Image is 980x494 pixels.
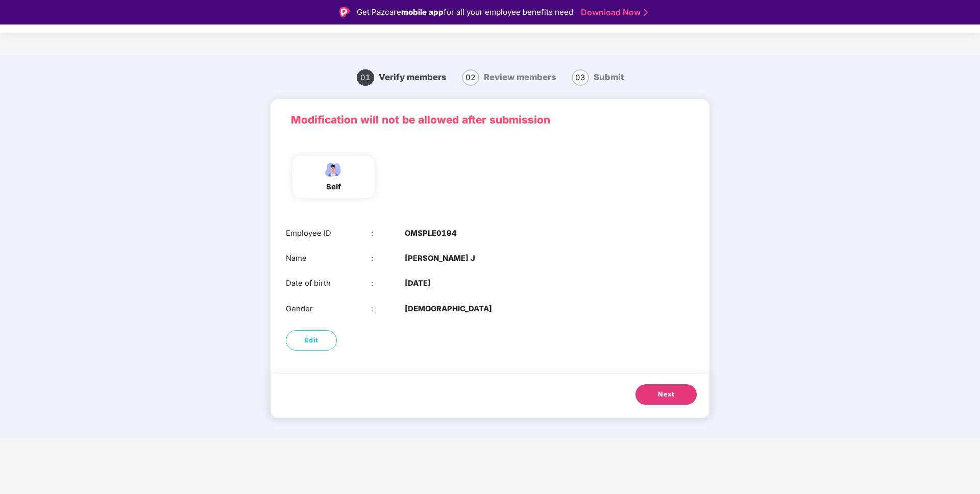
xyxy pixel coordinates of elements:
[572,69,589,86] span: 03
[658,389,674,400] span: Next
[321,161,346,179] img: svg+xml;base64,PHN2ZyBpZD0iRW1wbG95ZWVfbWFsZSIgeG1sbnM9Imh0dHA6Ly93d3cudzMub3JnLzIwMDAvc3ZnIiB3aW...
[321,181,346,193] div: self
[405,278,431,289] b: [DATE]
[357,6,573,18] div: Get Pazcare for all your employee benefits need
[286,228,371,239] div: Employee ID
[635,384,697,405] button: Next
[357,69,374,86] span: 01
[379,72,447,82] span: Verify members
[371,228,405,239] div: :
[286,253,371,264] div: Name
[286,278,371,289] div: Date of birth
[462,69,479,86] span: 02
[405,228,457,239] b: OMSPLE0194
[286,303,371,315] div: Gender
[291,112,689,129] p: Modification will not be allowed after submission
[286,330,337,351] button: Edit
[339,7,350,17] img: Logo
[405,253,475,264] b: [PERSON_NAME] J
[484,72,556,82] span: Review members
[594,72,624,82] span: Submit
[581,7,645,18] a: Download Now
[371,303,405,315] div: :
[305,335,318,345] span: Edit
[644,7,648,18] img: Stroke
[401,7,444,17] strong: mobile app
[371,278,405,289] div: :
[405,303,492,315] b: [DEMOGRAPHIC_DATA]
[371,253,405,264] div: :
